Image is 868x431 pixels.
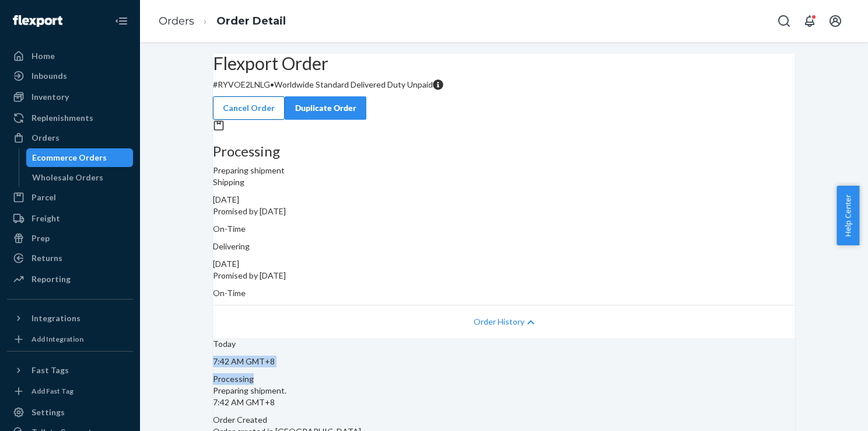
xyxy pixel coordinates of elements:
a: Replenishments [7,109,133,127]
div: Add Fast Tag [32,386,73,396]
div: Reporting [32,273,71,285]
a: Freight [7,209,133,228]
button: Open Search Box [772,9,796,33]
span: • [270,79,274,89]
a: Wholesale Orders [26,168,134,187]
div: Orders [32,132,60,144]
div: Add Integration [32,334,83,344]
p: Promised by [DATE] [213,270,795,281]
a: Add Fast Tag [7,384,133,398]
div: [DATE] [213,258,795,270]
button: Cancel Order [213,96,285,120]
span: Worldwide Standard Delivered Duty Unpaid [274,79,433,89]
div: Inbounds [32,70,67,82]
p: 7:42 AM GMT+8 [213,356,795,367]
div: Processing [213,373,795,385]
h2: Flexport Order [213,54,795,73]
div: Fast Tags [32,364,69,376]
div: [DATE] [213,194,795,206]
button: Close Navigation [110,9,133,33]
button: Fast Tags [7,361,133,380]
div: Integrations [32,312,80,324]
a: Home [7,47,133,65]
div: Replenishments [32,112,93,124]
button: Help Center [836,186,859,245]
div: Prep [32,232,50,244]
span: Order History [474,316,524,328]
div: Wholesale Orders [32,172,103,183]
img: Flexport logo [13,15,62,27]
ol: breadcrumbs [149,4,295,39]
h3: Processing [213,144,795,159]
div: Order Created [213,414,795,426]
a: Reporting [7,270,133,289]
button: Duplicate Order [285,96,366,120]
div: Parcel [32,192,56,203]
p: Delivering [213,241,795,252]
button: Integrations [7,309,133,328]
div: Settings [32,406,65,418]
a: Inbounds [7,67,133,85]
div: Preparing shipment [213,144,795,176]
a: Prep [7,229,133,248]
p: Today [213,338,795,350]
a: Orders [7,128,133,147]
div: Duplicate Order [295,102,356,114]
a: Ecommerce Orders [26,148,134,167]
div: Preparing shipment. [213,373,795,397]
p: Shipping [213,176,795,188]
p: # RYVOE2LNLG [213,79,795,91]
a: Order Detail [216,15,286,27]
a: Returns [7,249,133,267]
p: Promised by [DATE] [213,206,795,217]
a: Add Integration [7,332,133,346]
div: Inventory [32,91,69,103]
button: Open account menu [824,9,847,33]
div: Home [32,50,55,62]
div: Ecommerce Orders [32,152,107,164]
a: Orders [159,15,194,27]
a: Settings [7,403,133,422]
p: 7:42 AM GMT+8 [213,397,795,408]
a: Inventory [7,88,133,106]
button: Open notifications [798,9,821,33]
p: On-Time [213,287,795,299]
div: Returns [32,252,62,264]
p: On-Time [213,223,795,235]
div: Freight [32,213,60,224]
a: Parcel [7,188,133,207]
